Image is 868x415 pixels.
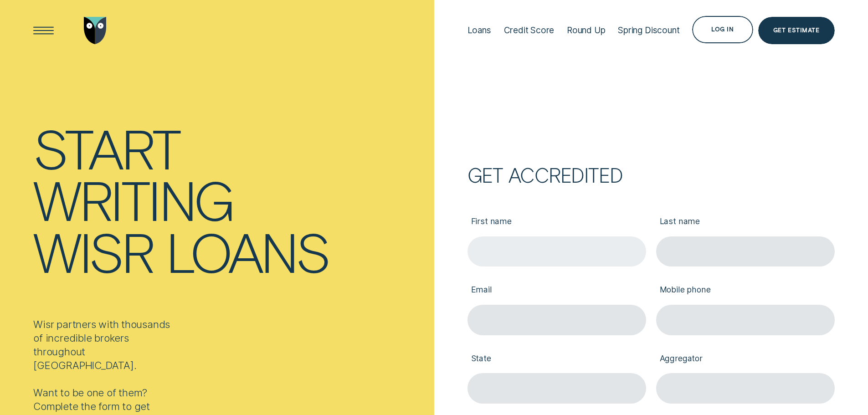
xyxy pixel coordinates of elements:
[166,225,329,277] div: loans
[504,25,555,36] div: Credit Score
[30,17,57,44] button: Open Menu
[758,17,835,44] a: Get Estimate
[618,25,679,36] div: Spring Discount
[692,16,753,43] button: Log in
[84,17,107,44] img: Wisr
[467,25,491,36] div: Loans
[656,345,835,373] label: Aggregator
[467,167,835,182] h2: Get accredited
[33,173,233,225] div: writing
[467,277,646,305] label: Email
[33,225,153,277] div: Wisr
[567,25,606,36] div: Round Up
[467,345,646,373] label: State
[467,208,646,236] label: First name
[656,208,835,236] label: Last name
[33,122,180,174] div: Start
[656,277,835,305] label: Mobile phone
[33,122,429,277] h1: Start writing Wisr loans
